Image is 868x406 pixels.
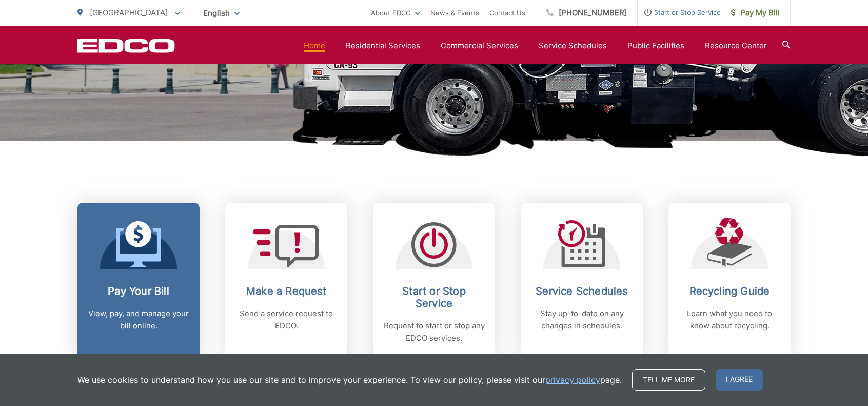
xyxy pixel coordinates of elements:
span: English [195,4,247,22]
a: Home [304,40,325,52]
a: Contact Us [489,7,525,19]
a: privacy policy [545,374,600,386]
p: We use cookies to understand how you use our site and to improve your experience. To view our pol... [77,374,622,386]
a: Pay Your Bill View, pay, and manage your bill online. [77,203,200,360]
span: Pay My Bill [731,7,780,19]
a: News & Events [430,7,479,19]
a: Recycling Guide Learn what you need to know about recycling. [668,203,791,360]
a: EDCD logo. Return to the homepage. [77,38,175,53]
a: Service Schedules [539,40,607,52]
a: Resource Center [705,40,767,52]
h2: Start or Stop Service [383,285,485,310]
p: Request to start or stop any EDCO services. [383,320,485,344]
p: View, pay, and manage your bill online. [88,307,189,332]
span: I agree [716,369,763,391]
p: Learn what you need to know about recycling. [679,307,780,332]
p: Stay up-to-date on any changes in schedules. [531,307,633,332]
h2: Service Schedules [531,285,633,297]
h2: Make a Request [235,285,337,297]
a: Public Facilities [627,40,684,52]
a: Make a Request Send a service request to EDCO. [225,203,347,360]
a: Tell me more [632,369,705,391]
p: Send a service request to EDCO. [235,307,337,332]
h2: Recycling Guide [679,285,780,297]
a: About EDCO [371,7,420,19]
a: Residential Services [346,40,420,52]
a: Commercial Services [441,40,518,52]
span: [GEOGRAPHIC_DATA] [90,8,168,17]
a: Service Schedules Stay up-to-date on any changes in schedules. [521,203,643,360]
h2: Pay Your Bill [88,285,189,297]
